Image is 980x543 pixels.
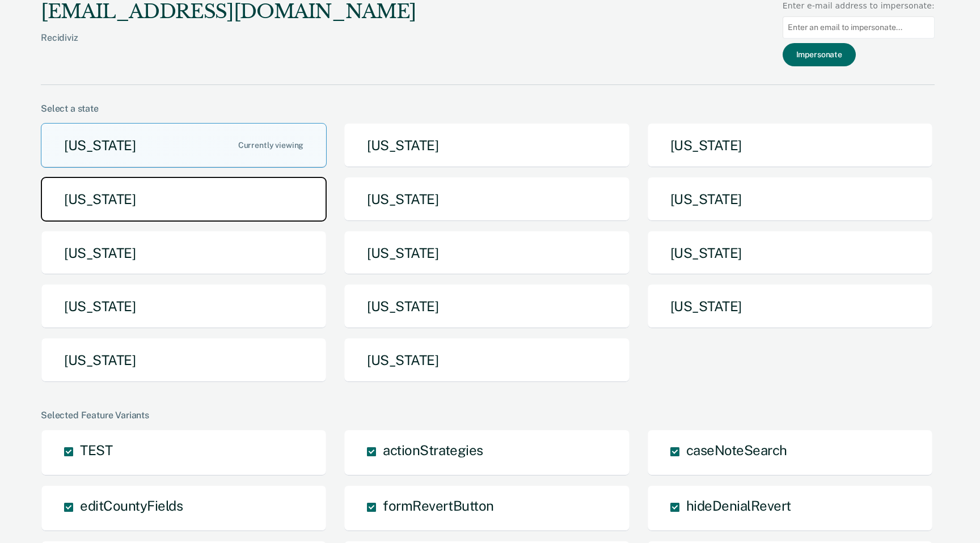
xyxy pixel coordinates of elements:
button: [US_STATE] [41,284,327,329]
span: actionStrategies [383,442,483,458]
button: [US_STATE] [41,123,327,168]
button: [US_STATE] [647,284,933,329]
button: [US_STATE] [647,177,933,222]
span: hideDenialRevert [686,498,791,514]
span: formRevertButton [383,498,493,514]
span: caseNoteSearch [686,442,787,458]
button: [US_STATE] [344,284,630,329]
div: Recidiviz [41,32,416,61]
div: Select a state [41,103,935,114]
input: Enter an email to impersonate... [783,16,935,39]
button: [US_STATE] [344,123,630,168]
button: [US_STATE] [344,338,630,383]
button: [US_STATE] [344,177,630,222]
span: editCountyFields [80,498,183,514]
button: Impersonate [783,43,856,66]
button: [US_STATE] [647,231,933,275]
button: [US_STATE] [41,231,327,275]
button: [US_STATE] [41,177,327,222]
div: Selected Feature Variants [41,410,935,421]
button: [US_STATE] [41,338,327,383]
button: [US_STATE] [344,231,630,275]
button: [US_STATE] [647,123,933,168]
span: TEST [80,442,112,458]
